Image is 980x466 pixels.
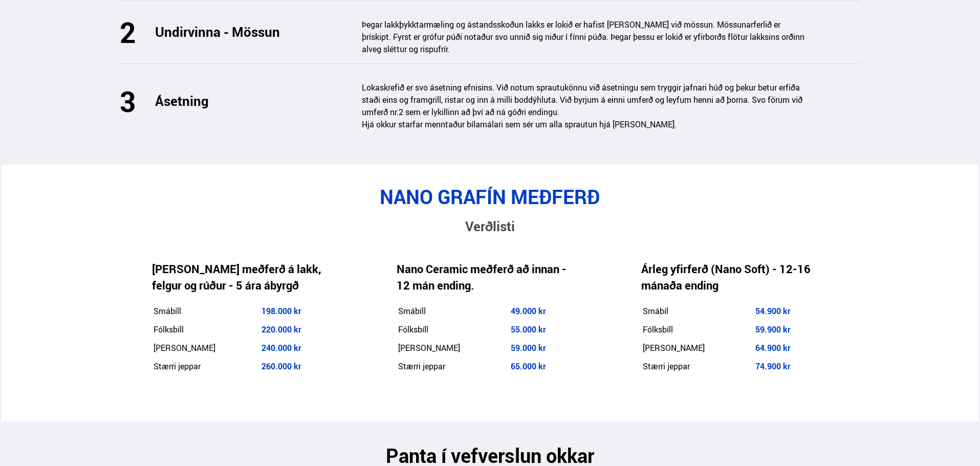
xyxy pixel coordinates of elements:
h3: Undirvinna - Mössun [155,24,353,39]
td: Fólksbíll [398,321,509,339]
strong: 54.900 kr [755,305,791,317]
h4: Árleg yfirferð (Nano Soft) - 12-16 mánaða ending [641,261,820,294]
h2: NANO GRAFÍN MEÐFERÐ [119,185,860,208]
td: Smábíll [153,303,259,320]
button: Opna LiveChat spjallviðmót [8,4,39,35]
td: Smábíl [642,303,754,320]
td: Stærri jeppar [642,358,754,375]
td: [PERSON_NAME] [642,340,754,357]
td: Fólksbíll [153,321,259,339]
strong: 49.000 kr [511,305,546,317]
span: 260.000 kr [262,361,301,372]
td: Stærri jeppar [398,358,509,375]
span: 59.000 kr [511,342,546,353]
strong: 59.900 kr [755,324,791,335]
td: Stærri jeppar [153,358,259,375]
span: 55.000 kr [511,324,546,335]
span: 65.000 kr [511,361,546,372]
span: 240.000 kr [262,342,301,353]
p: Þegar lakkþykktarmæling og ástandsskoðun lakks er lokið er hafist [PERSON_NAME] við mössun. Mössu... [362,18,810,55]
td: [PERSON_NAME] [153,340,259,357]
p: Hjá okkur starfar menntaður bílamálari sem sér um alla sprautun hjá [PERSON_NAME]. [362,118,810,130]
span: 198.000 kr [262,305,301,317]
td: Fólksbíll [642,321,754,339]
h4: [PERSON_NAME] meðferð á lakk, felgur og rúður - 5 ára ábyrgð [152,261,331,294]
h4: Nano Ceramic meðferð að innan - 12 mán ending. [397,261,576,294]
span: 74.900 kr [755,361,791,372]
span: Verðlisti [465,217,515,235]
strong: 64.900 kr [755,342,791,353]
h3: Ásetning [155,93,353,108]
span: 220.000 kr [262,324,301,335]
p: Lokaskrefið er svo ásetning efnisins. Við notum sprautukönnu við ásetningu sem tryggir jafnari hú... [362,81,810,118]
td: [PERSON_NAME] [398,340,509,357]
td: Smábíll [398,303,509,320]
